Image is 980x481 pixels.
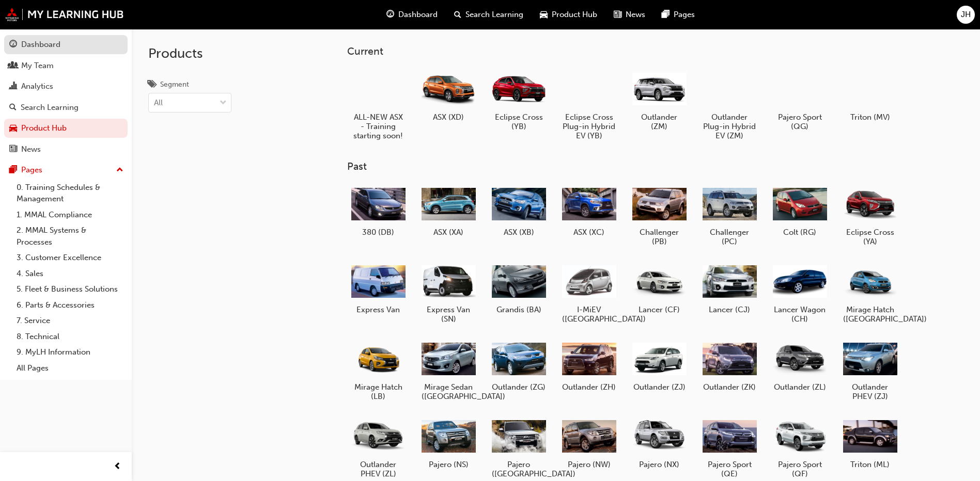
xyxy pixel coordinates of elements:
a: 4. Sales [12,266,128,282]
span: Pages [674,9,695,21]
h2: Products [148,45,231,62]
img: mmal [5,8,124,21]
h3: Current [347,45,934,57]
h5: Mirage Sedan ([GEOGRAPHIC_DATA]) [422,382,476,401]
span: news-icon [614,8,621,21]
a: 5. Fleet & Business Solutions [12,281,128,297]
a: I-MiEV ([GEOGRAPHIC_DATA]) [558,259,620,328]
div: Analytics [21,81,53,92]
div: News [21,143,41,155]
h3: Past [347,161,934,172]
button: JH [957,6,975,24]
h5: Outlander (ZJ) [632,382,687,392]
a: Outlander (ZJ) [628,336,690,396]
a: Pajero Sport (QG) [769,66,831,135]
span: pages-icon [9,166,17,175]
h5: ASX (XC) [562,228,616,237]
h5: ALL-NEW ASX - Training starting soon! [351,113,406,140]
a: 9. MyLH Information [12,344,128,360]
h5: Eclipse Cross Plug-in Hybrid EV (YB) [562,113,616,140]
a: Lancer (CJ) [698,259,760,318]
div: My Team [21,60,54,72]
a: Pajero (NX) [628,413,690,473]
a: news-iconNews [605,4,654,25]
div: Pages [21,164,42,176]
a: Challenger (PC) [698,181,760,250]
h5: Pajero (NS) [422,460,476,469]
h5: Outlander (ZM) [632,113,687,131]
a: Pajero (NS) [417,413,479,473]
h5: I-MiEV ([GEOGRAPHIC_DATA]) [562,305,616,324]
a: Lancer (CF) [628,259,690,318]
button: DashboardMy TeamAnalyticsSearch LearningProduct HubNews [4,33,128,161]
span: down-icon [220,97,227,110]
span: guage-icon [9,40,17,50]
a: 2. MMAL Systems & Processes [12,222,128,250]
h5: Outlander PHEV (ZL) [351,460,406,478]
a: All Pages [12,360,128,376]
h5: Outlander PHEV (ZJ) [843,382,897,401]
a: Mirage Hatch (LB) [347,336,409,405]
a: Lancer Wagon (CH) [769,259,831,328]
h5: Pajero Sport (QE) [703,460,757,478]
a: Grandis (BA) [488,259,550,318]
a: guage-iconDashboard [378,4,446,25]
a: Product Hub [4,119,128,138]
a: Colt (RG) [769,181,831,241]
h5: Outlander (ZG) [492,382,546,392]
a: pages-iconPages [654,4,703,25]
a: Outlander (ZG) [488,336,550,396]
h5: Pajero (NX) [632,460,687,469]
h5: Express Van [351,305,406,314]
div: All [154,97,163,109]
button: Pages [4,161,128,180]
h5: Pajero ([GEOGRAPHIC_DATA]) [492,460,546,478]
a: Outlander (ZH) [558,336,620,396]
a: Analytics [4,77,128,96]
h5: ASX (XB) [492,228,546,237]
h5: Lancer (CJ) [703,305,757,314]
div: Search Learning [21,102,79,114]
a: My Team [4,56,128,75]
h5: Lancer Wagon (CH) [773,305,827,324]
a: Eclipse Cross Plug-in Hybrid EV (YB) [558,66,620,144]
h5: Outlander (ZK) [703,382,757,392]
a: Eclipse Cross (YB) [488,66,550,135]
h5: Triton (MV) [843,113,897,122]
h5: Pajero Sport (QG) [773,113,827,131]
a: Outlander (ZM) [628,66,690,135]
a: Pajero (NW) [558,413,620,473]
a: 1. MMAL Compliance [12,207,128,223]
div: Dashboard [21,39,60,51]
a: ASX (XC) [558,181,620,241]
span: News [626,9,645,21]
a: ALL-NEW ASX - Training starting soon! [347,66,409,144]
a: Outlander PHEV (ZJ) [839,336,901,405]
a: Search Learning [4,98,128,117]
a: Triton (MV) [839,66,901,125]
a: 3. Customer Excellence [12,250,128,266]
a: ASX (XD) [417,66,479,125]
a: Dashboard [4,35,128,54]
a: 0. Training Schedules & Management [12,180,128,207]
a: Outlander (ZL) [769,336,831,396]
h5: Outlander Plug-in Hybrid EV (ZM) [703,113,757,140]
h5: Grandis (BA) [492,305,546,314]
span: guage-icon [386,8,394,21]
a: Mirage Hatch ([GEOGRAPHIC_DATA]) [839,259,901,328]
a: ASX (XA) [417,181,479,241]
span: up-icon [116,164,123,177]
span: pages-icon [662,8,670,21]
a: Outlander (ZK) [698,336,760,396]
h5: Lancer (CF) [632,305,687,314]
a: Express Van (SN) [417,259,479,328]
span: car-icon [540,8,548,21]
h5: Eclipse Cross (YA) [843,228,897,246]
a: search-iconSearch Learning [446,4,532,25]
a: 7. Service [12,313,128,329]
span: news-icon [9,145,17,154]
a: 380 (DB) [347,181,409,241]
a: Challenger (PB) [628,181,690,250]
span: Search Learning [465,9,523,21]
